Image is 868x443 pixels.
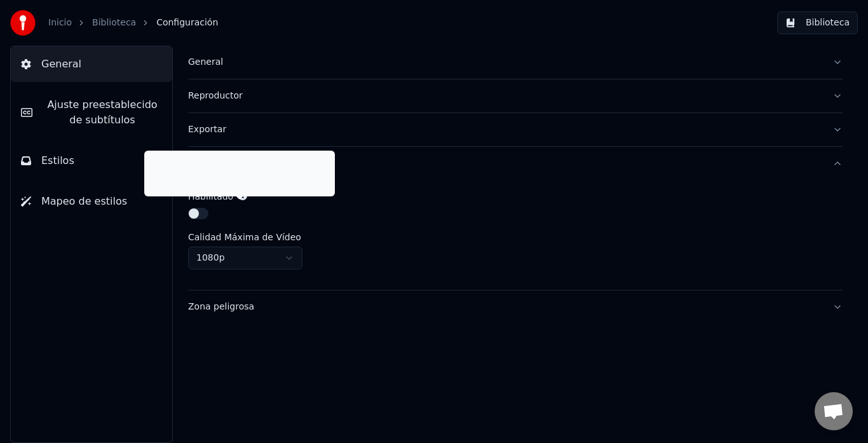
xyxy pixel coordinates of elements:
button: Zona peligrosa [188,290,843,324]
span: Ajuste preestablecido de subtítulos [43,97,162,128]
span: Mapeo de estilos [41,194,127,209]
button: YT-DLP [188,147,843,180]
button: Biblioteca [777,11,858,34]
div: YT-DLP [188,180,843,290]
button: General [188,46,843,79]
button: Reproductor [188,79,843,112]
div: Exportar [188,123,822,136]
button: Exportar [188,113,843,146]
img: youka [10,10,36,36]
div: Reproductor [188,90,822,102]
nav: breadcrumb [48,17,218,29]
span: General [41,57,81,72]
button: Mapeo de estilos [11,184,172,219]
span: Configuración [156,17,218,29]
button: Estilos [11,143,172,179]
div: General [188,56,822,69]
div: YT-DLP [188,157,822,170]
label: Habilitado [188,192,233,201]
a: Biblioteca [92,17,136,29]
button: General [11,46,172,82]
div: Chat abierto [815,392,853,430]
button: Ajuste preestablecido de subtítulos [11,87,172,138]
span: Estilos [41,153,74,168]
div: Zona peligrosa [188,301,822,313]
label: Calidad Máxima de Vídeo [188,233,301,242]
div: yt-dlp is an open source project that allows you to search and download online videos. [152,154,327,193]
a: Inicio [48,17,72,29]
